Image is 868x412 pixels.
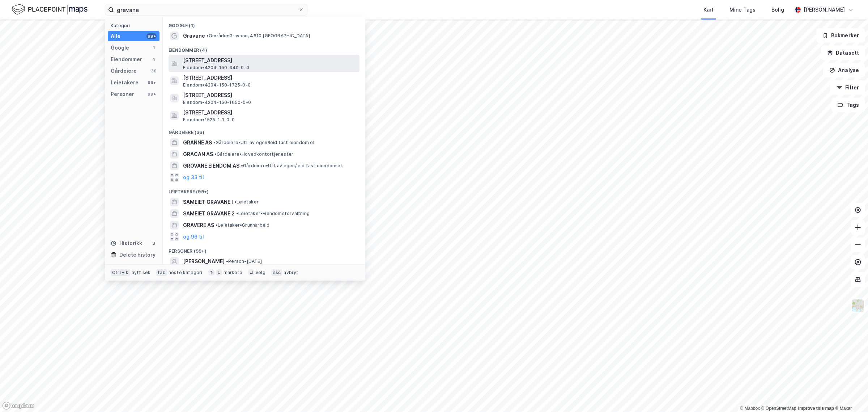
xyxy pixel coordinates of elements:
span: GROVANE EIENDOM AS [183,161,239,170]
div: velg [256,270,265,276]
button: og 33 til [183,173,204,182]
span: Leietaker • Eiendomsforvaltning [236,211,310,216]
span: Person • [DATE] [226,258,262,264]
button: Datasett [821,46,865,60]
div: Kart [703,5,714,14]
span: Gårdeiere • Hovedkontortjenester [214,151,293,157]
span: [STREET_ADDRESS] [183,91,357,100]
span: SAMEIET GRAVANE I [183,198,233,206]
div: 99+ [146,91,157,97]
div: Kontrollprogram for chat [832,377,868,412]
span: Leietaker • Grunnarbeid [216,222,269,228]
span: Eiendom • 4204-150-340-0-0 [183,65,249,71]
div: Ctrl + k [111,269,130,276]
span: Eiendom • 4204-150-1650-0-0 [183,100,251,105]
span: Område • Gravane, 4610 [GEOGRAPHIC_DATA] [207,33,310,39]
span: • [236,211,238,216]
span: Leietaker [234,199,259,205]
span: [STREET_ADDRESS] [183,56,357,65]
div: Leietakere [111,78,139,87]
div: neste kategori [169,270,203,276]
div: Gårdeiere [111,67,137,75]
span: Gårdeiere • Utl. av egen/leid fast eiendom el. [213,140,315,146]
span: SAMEIET GRAVANE 2 [183,209,235,218]
div: 99+ [146,33,157,39]
div: Mine Tags [729,5,756,14]
span: [PERSON_NAME] [183,257,225,266]
span: • [241,163,243,168]
iframe: Chat Widget [832,377,868,412]
div: Gårdeiere (36) [163,124,365,137]
div: markere [224,270,242,276]
div: 1 [151,45,157,51]
button: Tags [831,98,865,112]
button: og 96 til [183,232,204,241]
div: 36 [151,68,157,74]
button: Bokmerker [816,28,865,43]
a: Improve this map [798,406,834,411]
span: • [213,140,216,145]
button: Analyse [823,63,865,77]
img: logo.f888ab2527a4732fd821a326f86c7f29.svg [12,3,88,16]
div: Leietakere (99+) [163,183,365,196]
span: Gårdeiere • Utl. av egen/leid fast eiendom el. [241,163,343,169]
span: GRACAN AS [183,150,213,159]
span: Eiendom • 4204-150-1725-0-0 [183,82,251,88]
span: • [216,222,218,228]
span: Eiendom • 1525-1-1-0-0 [183,117,235,123]
span: [STREET_ADDRESS] [183,73,357,82]
span: Gravane [183,31,205,40]
div: nytt søk [132,270,151,276]
span: • [207,33,209,38]
a: Mapbox homepage [2,402,34,410]
div: Delete history [119,251,156,259]
div: 99+ [146,80,157,85]
div: Bolig [771,5,784,14]
div: Personer [111,90,134,98]
a: OpenStreetMap [761,406,796,411]
img: Z [851,299,865,312]
div: Kategori [111,23,159,28]
div: tab [156,269,167,276]
div: Personer (99+) [163,243,365,256]
button: Filter [830,80,865,95]
div: 4 [151,56,157,62]
span: GRAVERE AS [183,221,214,230]
span: • [226,258,228,264]
span: • [214,151,217,157]
div: avbryt [284,270,298,276]
span: • [234,199,237,205]
div: Alle [111,32,120,41]
input: Søk på adresse, matrikkel, gårdeiere, leietakere eller personer [114,4,298,15]
div: Eiendommer [111,55,142,64]
div: esc [271,269,282,276]
a: Mapbox [740,406,760,411]
div: [PERSON_NAME] [804,5,845,14]
div: Google (1) [163,17,365,30]
div: Historikk [111,239,142,248]
span: GRANNE AS [183,138,212,147]
div: 3 [151,240,157,246]
div: Google [111,43,129,52]
div: Eiendommer (4) [163,42,365,55]
span: [STREET_ADDRESS] [183,108,357,117]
